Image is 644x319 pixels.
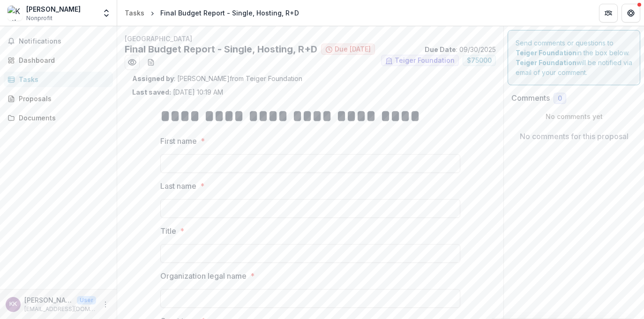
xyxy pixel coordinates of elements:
[19,55,105,65] div: Dashboard
[24,295,73,305] p: [PERSON_NAME]
[395,57,455,65] span: Teiger Foundation
[26,14,52,22] span: Nonprofit
[132,87,223,97] p: [DATE] 10:19 AM
[558,95,562,103] span: 0
[4,72,113,87] a: Tasks
[125,34,496,44] p: [GEOGRAPHIC_DATA]
[100,299,111,310] button: More
[467,57,492,65] span: $ 75000
[19,94,105,104] div: Proposals
[511,111,637,121] p: No comments yet
[19,74,105,84] div: Tasks
[121,6,148,20] a: Tasks
[508,30,640,85] div: Send comments or questions to in the box below. will be notified via email of your comment.
[143,55,158,70] button: download-word-button
[335,45,371,53] span: Due [DATE]
[125,44,317,55] h2: Final Budget Report - Single, Hosting, R+D
[425,45,496,54] p: : 09/30/2025
[622,4,640,22] button: Get Help
[121,6,303,20] nav: breadcrumb
[132,74,174,82] strong: Assigned by
[4,34,113,49] button: Notifications
[26,4,81,14] div: [PERSON_NAME]
[160,270,247,282] p: Organization legal name
[125,55,140,70] button: Preview aa02d98e-f0c4-4c4d-b7ae-d567132035c6.pdf
[24,305,96,313] p: [EMAIL_ADDRESS][DOMAIN_NAME]
[425,45,456,53] strong: Due Date
[7,6,22,21] img: Kathryn Kraczon
[511,94,550,103] h2: Comments
[4,52,113,68] a: Dashboard
[160,135,197,147] p: First name
[125,8,144,18] div: Tasks
[160,8,299,18] div: Final Budget Report - Single, Hosting, R+D
[160,225,176,237] p: Title
[516,59,577,67] strong: Teiger Foundation
[19,113,105,123] div: Documents
[132,74,488,83] p: : [PERSON_NAME] from Teiger Foundation
[599,4,618,22] button: Partners
[77,296,96,304] p: User
[4,110,113,126] a: Documents
[19,37,109,45] span: Notifications
[9,301,17,307] div: Kate Kraczon
[132,88,171,96] strong: Last saved:
[100,4,113,22] button: Open entity switcher
[520,131,629,142] p: No comments for this proposal
[516,49,577,57] strong: Teiger Foundation
[4,91,113,106] a: Proposals
[160,180,196,192] p: Last name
